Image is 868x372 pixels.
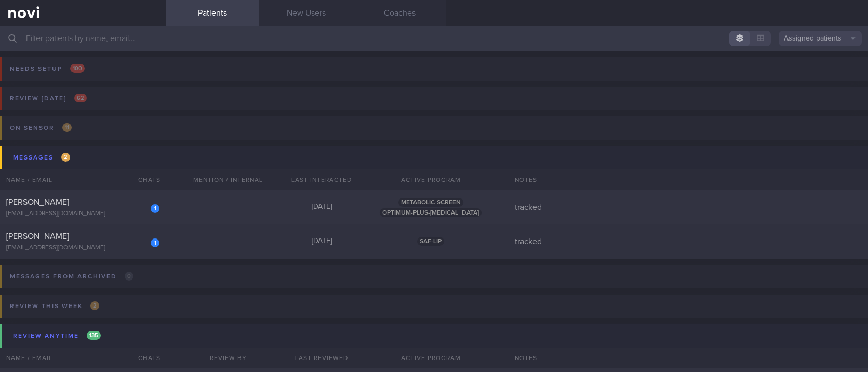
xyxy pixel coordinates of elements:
[74,94,87,102] span: 62
[417,237,444,246] span: SAF-LIP
[509,169,868,190] div: Notes
[151,204,159,213] div: 1
[124,169,166,190] div: Chats
[181,348,275,368] div: Review By
[509,236,868,247] div: tracked
[380,208,482,217] span: OPTIMUM-PLUS-[MEDICAL_DATA]
[61,153,70,162] span: 2
[6,244,159,252] div: [EMAIL_ADDRESS][DOMAIN_NAME]
[87,331,101,340] span: 135
[779,31,862,46] button: Assigned patients
[90,301,99,310] span: 2
[6,198,69,206] span: [PERSON_NAME]
[275,203,368,212] div: [DATE]
[275,348,368,368] div: Last Reviewed
[368,348,493,368] div: Active Program
[7,299,102,313] div: Review this week
[509,348,868,368] div: Notes
[275,237,368,246] div: [DATE]
[6,210,159,218] div: [EMAIL_ADDRESS][DOMAIN_NAME]
[7,91,89,105] div: Review [DATE]
[125,272,133,281] span: 0
[7,121,74,135] div: On sensor
[70,64,85,73] span: 100
[62,123,72,132] span: 11
[181,169,275,190] div: Mention / Internal
[275,169,368,190] div: Last Interacted
[398,198,463,207] span: METABOLIC-SCREEN
[10,151,73,165] div: Messages
[7,62,87,76] div: Needs setup
[509,202,868,212] div: tracked
[124,348,166,368] div: Chats
[10,329,103,343] div: Review anytime
[151,238,159,247] div: 1
[7,270,136,284] div: Messages from Archived
[6,232,69,241] span: [PERSON_NAME]
[368,169,493,190] div: Active Program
